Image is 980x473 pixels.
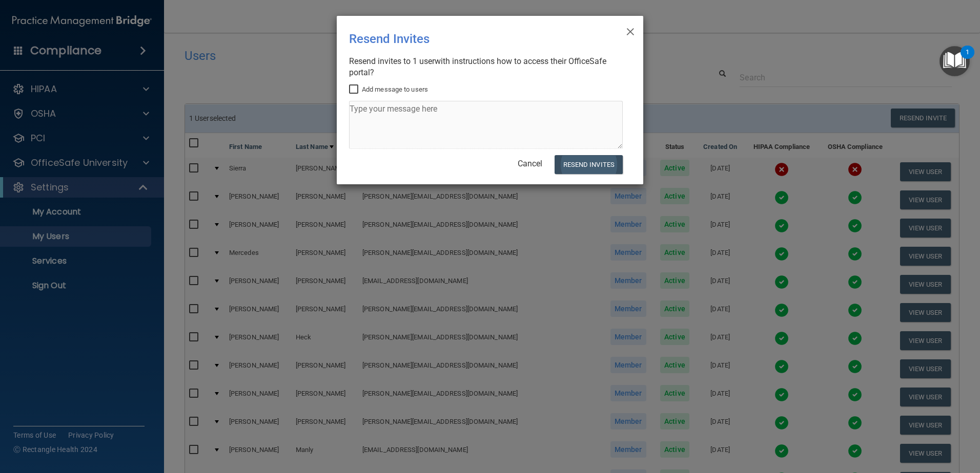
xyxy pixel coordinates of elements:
input: Add message to users [349,85,361,94]
button: Resend Invites [555,155,623,174]
label: Add message to users [349,83,428,96]
a: Cancel [518,159,542,168]
iframe: Drift Widget Chat Controller [803,400,968,441]
div: Resend Invites [349,24,589,54]
button: Open Resource Center, 1 new notification [940,46,970,76]
div: 1 [966,52,969,66]
span: × [626,20,635,40]
div: Resend invites to 1 user with instructions how to access their OfficeSafe portal? [349,56,623,78]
